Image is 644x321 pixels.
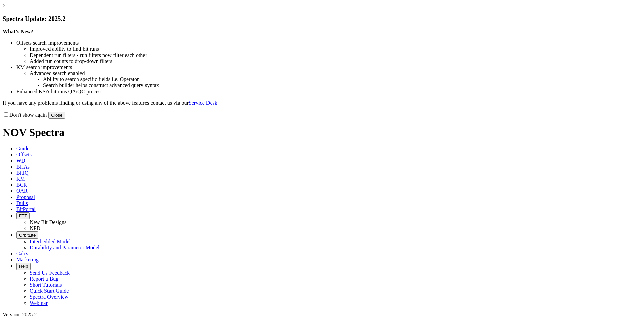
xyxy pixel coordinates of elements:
li: Dependent run filters - run filters now filter each other [30,52,641,58]
span: BHAs [16,164,30,170]
label: Don't show again [3,112,47,118]
span: OAR [16,188,28,194]
span: Proposal [16,194,35,200]
span: KM [16,176,25,182]
a: Durability and Parameter Model [30,245,100,250]
li: Advanced search enabled [30,70,641,76]
a: × [3,3,6,8]
a: Quick Start Guide [30,288,69,294]
h3: Spectra Update: 2025.2 [3,15,641,23]
span: Marketing [16,257,39,262]
li: Offsets search improvements [16,40,641,46]
a: Send Us Feedback [30,270,70,276]
h1: NOV Spectra [3,126,641,139]
a: Webinar [30,300,48,306]
a: Interbedded Model [30,239,71,244]
a: Report a Bug [30,276,58,282]
button: Close [48,112,65,119]
li: Added run counts to drop-down filters [30,58,641,64]
span: BitIQ [16,170,28,176]
li: Ability to search specific fields i.e. Operator [43,76,641,82]
li: Search builder helps construct advanced query syntax [43,82,641,88]
li: Enhanced KSA bit runs QA/QC process [16,88,641,95]
a: New Bit Designs [30,219,66,225]
span: BCR [16,182,27,188]
span: Calcs [16,251,28,256]
div: Version: 2025.2 [3,312,641,318]
span: WD [16,158,25,164]
p: If you have any problems finding or using any of the above features contact us via our [3,100,641,106]
input: Don't show again [4,112,8,117]
span: BitPortal [16,206,36,212]
a: Short Tutorials [30,282,62,288]
span: Dulls [16,200,28,206]
span: OrbitLite [19,233,36,238]
span: Guide [16,146,29,151]
span: Offsets [16,152,32,157]
strong: What's New? [3,29,33,34]
a: Spectra Overview [30,294,68,300]
li: KM search improvements [16,64,641,70]
a: NPD [30,225,40,231]
span: FTT [19,213,27,218]
a: Service Desk [189,100,217,106]
li: Improved ability to find bit runs [30,46,641,52]
span: Help [19,264,28,269]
